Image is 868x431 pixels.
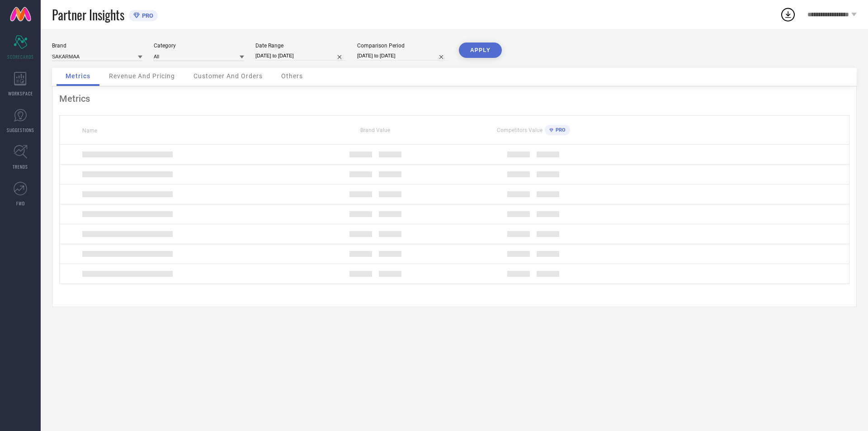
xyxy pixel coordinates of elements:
div: Open download list [780,6,796,23]
span: Revenue And Pricing [109,72,175,80]
div: Metrics [59,93,849,104]
span: PRO [553,127,566,133]
span: SUGGESTIONS [7,127,34,133]
span: Brand Value [360,127,390,133]
div: Category [154,43,244,49]
button: APPLY [459,43,502,58]
span: Others [281,72,303,80]
span: Name [82,128,97,134]
span: SCORECARDS [7,53,34,60]
div: Date Range [255,43,346,49]
span: FWD [16,200,25,207]
input: Select comparison period [357,51,448,61]
div: Comparison Period [357,43,448,49]
input: Select date range [255,51,346,61]
span: TRENDS [13,163,28,170]
span: Competitors Value [497,127,542,133]
span: PRO [140,12,153,19]
span: Metrics [66,72,90,80]
span: Partner Insights [52,5,124,24]
span: Customer And Orders [193,72,263,80]
div: Brand [52,43,142,49]
span: WORKSPACE [8,90,33,97]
